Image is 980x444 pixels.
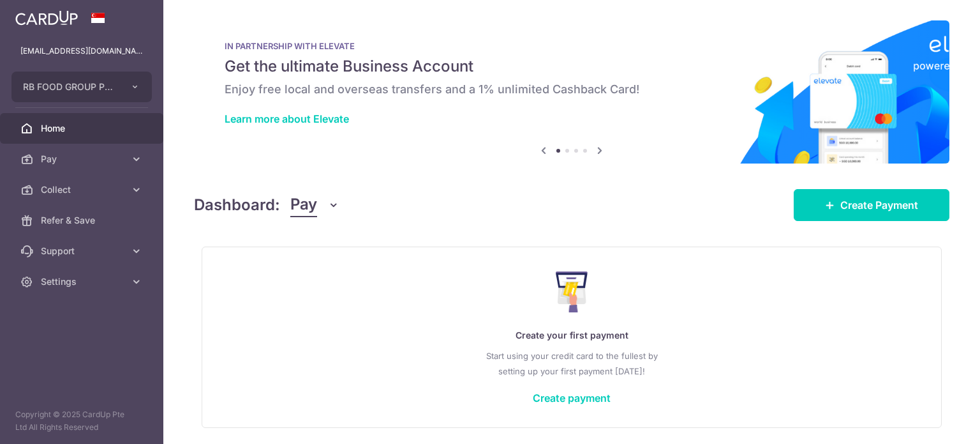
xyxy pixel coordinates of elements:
[15,10,78,26] img: CardUp
[840,197,918,213] span: Create Payment
[290,193,339,217] button: Pay
[194,194,280,217] h4: Dashboard:
[290,193,317,217] span: Pay
[23,80,117,93] span: RB FOOD GROUP PTE. LTD.
[225,112,349,125] a: Learn more about Elevate
[41,153,125,165] span: Pay
[533,392,611,404] a: Create payment
[41,183,125,196] span: Collect
[225,82,919,97] h6: Enjoy free local and overseas transfers and a 1% unlimited Cashback Card!
[41,275,125,288] span: Settings
[556,272,588,312] img: Make Payment
[228,348,916,379] p: Start using your credit card to the fullest by setting up your first payment [DATE]!
[41,122,125,135] span: Home
[225,41,919,51] p: IN PARTNERSHIP WITH ELEVATE
[41,214,125,227] span: Refer & Save
[11,72,152,102] button: RB FOOD GROUP PTE. LTD.
[794,189,949,221] a: Create Payment
[41,245,125,257] span: Support
[20,45,143,57] p: [EMAIL_ADDRESS][DOMAIN_NAME]
[225,56,919,77] h5: Get the ultimate Business Account
[228,328,916,343] p: Create your first payment
[194,20,949,164] img: Renovation banner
